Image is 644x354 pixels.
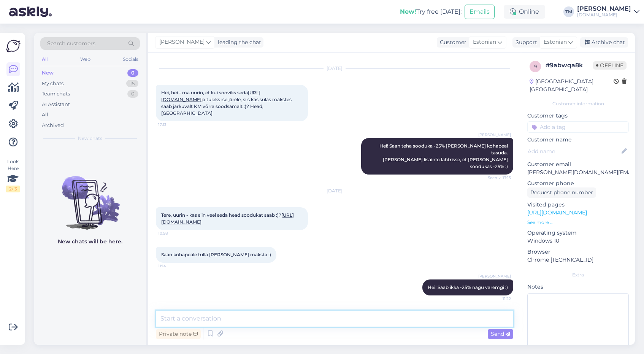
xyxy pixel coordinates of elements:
span: 17:13 [158,122,187,127]
span: [PERSON_NAME] [478,273,511,279]
button: Emails [465,5,495,19]
div: All [40,54,49,64]
div: My chats [42,80,63,87]
div: [DOMAIN_NAME] [577,12,631,18]
span: 10:58 [158,230,187,236]
div: [DATE] [156,187,513,194]
div: Customer information [527,100,629,107]
img: Askly Logo [6,39,21,53]
p: Notes [527,283,629,291]
div: 0 [127,69,138,77]
div: Socials [121,54,140,64]
div: [PERSON_NAME] [577,6,631,12]
div: Look Here [6,158,20,192]
div: 2 / 3 [6,186,20,192]
div: AI Assistant [42,101,70,108]
span: Hei! Saab ikka -25% nagu varemgi :) [428,284,508,290]
span: Estonian [544,38,567,46]
div: Online [504,5,545,19]
div: Extra [527,271,629,278]
div: 15 [126,80,138,87]
div: Request phone number [527,187,596,198]
div: # 9abwqa8k [546,61,593,70]
div: [DATE] [156,65,513,72]
span: [PERSON_NAME] [159,38,205,46]
div: All [42,111,48,119]
p: Windows 10 [527,237,629,245]
p: Customer name [527,136,629,144]
span: 11:14 [158,263,187,269]
span: Saan kohapeale tulla [PERSON_NAME] maksta :) [161,252,271,257]
span: Estonian [473,38,496,46]
span: 11:22 [482,296,511,302]
div: New [42,69,54,77]
a: [URL][DOMAIN_NAME] [527,209,587,216]
div: TM [563,6,574,17]
div: [GEOGRAPHIC_DATA], [GEOGRAPHIC_DATA] [530,78,614,94]
span: New chats [78,135,102,142]
span: Offline [593,61,627,70]
input: Add name [528,147,620,156]
p: Chrome [TECHNICAL_ID] [527,256,629,264]
span: Tere, uurin - kas siin veel seda head soodukat saab :)? [161,212,294,225]
p: Browser [527,248,629,256]
p: See more ... [527,219,629,226]
p: [PERSON_NAME][DOMAIN_NAME][EMAIL_ADDRESS][PERSON_NAME][DOMAIN_NAME] [527,168,629,176]
span: Search customers [47,40,95,48]
div: Private note [156,329,201,339]
p: Operating system [527,229,629,237]
b: New! [400,8,416,15]
span: Hei! Saan teha sooduka -25% [PERSON_NAME] kohapeal tasuda. [PERSON_NAME] lisainfo lahtrisse, et [... [379,143,509,169]
div: Web [79,54,92,64]
div: Customer [437,38,466,46]
span: 9 [534,63,537,69]
div: Support [512,38,537,46]
span: Hei, hei - ma uurin, et kui sooviks seda ja tuleks ise järele, siis kas sulas makstes saab järkuv... [161,90,293,116]
p: Visited pages [527,201,629,209]
span: Send [491,330,510,337]
a: [PERSON_NAME][DOMAIN_NAME] [577,6,639,18]
div: Team chats [42,90,70,98]
div: 0 [127,90,138,98]
p: Customer tags [527,112,629,120]
div: leading the chat [215,38,261,46]
div: Archive chat [580,37,628,48]
p: Customer phone [527,179,629,187]
span: Seen ✓ 17:15 [482,175,511,181]
div: Archived [42,122,64,129]
span: [PERSON_NAME] [478,132,511,138]
p: New chats will be here. [58,238,122,246]
input: Add a tag [527,121,629,133]
img: No chats [34,162,146,231]
p: Customer email [527,160,629,168]
div: Try free [DATE]: [400,7,462,16]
